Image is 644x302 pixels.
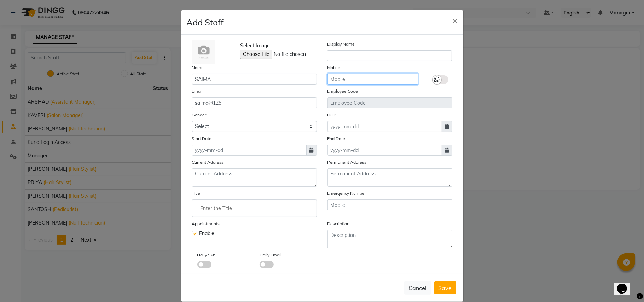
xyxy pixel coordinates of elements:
input: Email [192,97,317,108]
input: yyyy-mm-dd [327,145,442,156]
label: Permanent Address [327,159,367,165]
button: Close [447,10,463,30]
label: Daily SMS [197,252,217,258]
label: Name [192,64,204,71]
label: Display Name [327,41,355,47]
span: Enable [199,230,215,237]
input: Name [192,74,317,85]
label: Appointments [192,221,220,227]
input: Select Image [240,50,336,59]
h4: Add Staff [187,16,224,29]
label: Daily Email [260,252,282,258]
label: Description [327,221,350,227]
input: Employee Code [327,97,452,108]
label: Start Date [192,135,212,142]
label: End Date [327,135,346,142]
span: × [453,15,458,25]
label: Mobile [327,64,341,71]
span: Select Image [240,42,270,50]
button: Save [434,281,456,294]
label: Email [192,88,203,94]
input: yyyy-mm-dd [192,145,307,156]
label: Gender [192,112,207,118]
input: Mobile [327,74,418,85]
label: Title [192,190,201,197]
label: Emergency Number [327,190,366,197]
label: Current Address [192,159,224,165]
input: yyyy-mm-dd [327,121,442,132]
label: DOB [327,112,337,118]
img: Cinque Terre [192,40,215,64]
input: Mobile [327,199,452,210]
label: Employee Code [327,88,358,94]
iframe: chat widget [614,274,637,295]
span: Save [439,284,452,291]
button: Cancel [404,281,431,295]
input: Enter the Title [195,201,314,215]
